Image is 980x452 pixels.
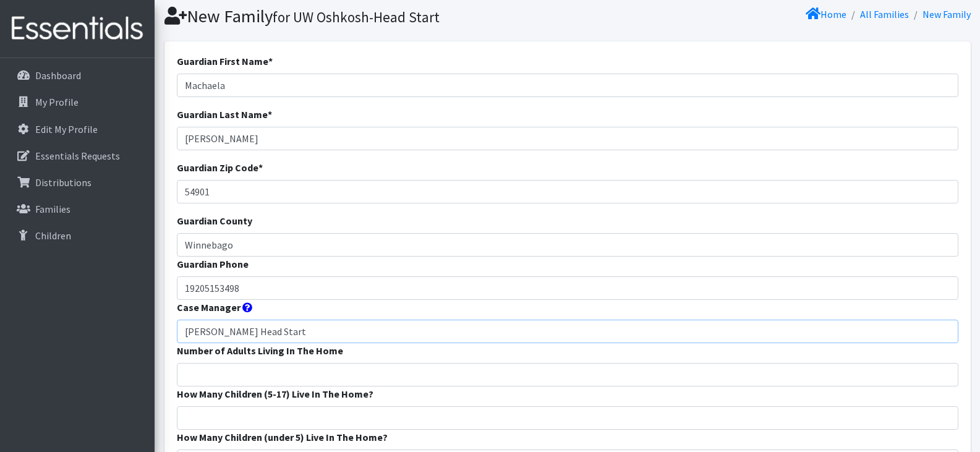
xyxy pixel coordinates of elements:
[35,123,98,135] p: Edit My Profile
[177,160,263,175] label: Guardian Zip Code
[268,108,272,121] abbr: required
[5,8,150,49] img: HumanEssentials
[242,302,252,312] i: Person at the agency who is assigned to this family.
[35,69,81,82] p: Dashboard
[5,197,150,221] a: Families
[258,161,263,174] abbr: required
[35,96,79,108] p: My Profile
[806,8,846,20] a: Home
[35,203,70,215] p: Families
[268,55,273,67] abbr: required
[177,386,373,401] label: How Many Children (5-17) Live In The Home?
[5,63,150,88] a: Dashboard
[860,8,909,20] a: All Families
[177,430,388,445] label: How Many Children (under 5) Live In The Home?
[177,257,249,271] label: Guardian Phone
[5,170,150,195] a: Distributions
[5,90,150,114] a: My Profile
[35,176,92,189] p: Distributions
[35,229,71,242] p: Children
[177,213,252,228] label: Guardian County
[5,143,150,168] a: Essentials Requests
[177,107,272,122] label: Guardian Last Name
[177,300,241,315] label: Case Manager
[35,150,120,162] p: Essentials Requests
[5,223,150,248] a: Children
[273,8,440,26] small: for UW Oshkosh-Head Start
[177,343,343,358] label: Number of Adults Living In The Home
[177,54,273,69] label: Guardian First Name
[922,8,971,20] a: New Family
[164,6,563,27] h1: New Family
[5,117,150,142] a: Edit My Profile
